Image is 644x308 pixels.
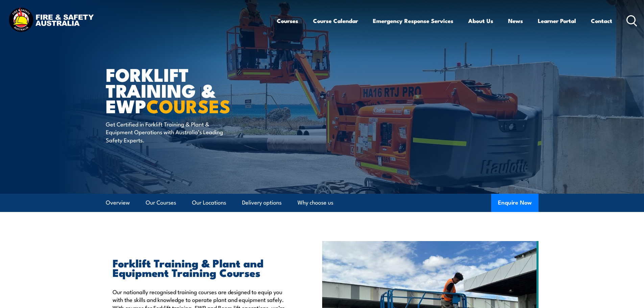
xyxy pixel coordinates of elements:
h1: Forklift Training & EWP [106,66,273,114]
p: Get Certified in Forklift Training & Plant & Equipment Operations with Australia’s Leading Safety... [106,120,229,144]
button: Enquire Now [491,194,539,212]
a: Our Locations [192,194,226,212]
a: News [508,12,523,30]
a: Contact [591,12,612,30]
a: Overview [106,194,130,212]
strong: COURSES [146,91,231,119]
a: Delivery options [242,194,282,212]
a: Course Calendar [313,12,358,30]
a: About Us [468,12,493,30]
a: Learner Portal [538,12,576,30]
a: Why choose us [297,194,333,212]
a: Courses [277,12,298,30]
a: Emergency Response Services [373,12,453,30]
h2: Forklift Training & Plant and Equipment Training Courses [113,258,291,277]
a: Our Courses [146,194,176,212]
